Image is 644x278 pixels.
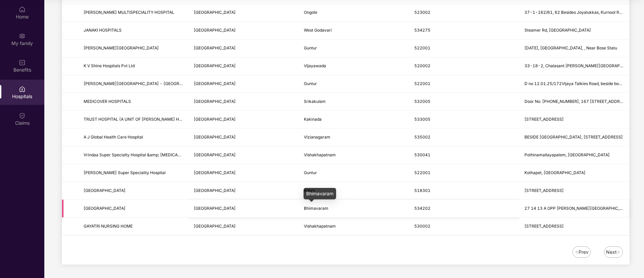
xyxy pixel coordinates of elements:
td: VISWAS MULTISPECIALITY HOSPITAL [78,4,188,22]
span: Door No. [PHONE_NUMBER], 167 [STREET_ADDRESS] [524,99,629,104]
td: JANAKI HOSPITALS [78,22,188,40]
td: K V Shine Hospitals Pvt Ltd [78,57,188,75]
span: JANAKI HOSPITALS [84,28,122,33]
span: GAYATRI NURSING HOME [84,224,133,229]
span: [STREET_ADDRESS] [524,117,564,122]
span: [STREET_ADDRESS] [524,224,564,229]
td: Door No 3 29, Sarpavaram Junction [519,111,629,128]
td: Anjani Super Speciality Hospital [78,164,188,182]
td: 33-18-2, Chalasant Venkatakrishna Street [519,57,629,75]
span: Steamer Rd, [GEOGRAPHIC_DATA] [524,28,591,33]
td: Vrindaa Super Specialty Hospital &amp; Cancer Research Centre [78,146,188,164]
img: svg+xml;base64,PHN2ZyB4bWxucz0iaHR0cDovL3d3dy53My5vcmcvMjAwMC9zdmciIHdpZHRoPSIxNiIgaGVpZ2h0PSIxNi... [617,250,621,254]
span: Vrindaa Super Specialty Hospital &amp; [MEDICAL_DATA][GEOGRAPHIC_DATA] [84,152,236,157]
span: [GEOGRAPHIC_DATA] [84,188,126,193]
td: 37-1-162/61, 62 Besides Joyalukkas, Kurnool Rd, Venkateswara Nagar [519,4,629,22]
td: Pothinamallayapalem, Visakhapatnam [519,146,629,164]
td: Kothapet, Old Club Road [519,164,629,182]
td: A J Global Health Care Hospital [78,128,188,146]
span: BESIDE [GEOGRAPHIC_DATA], [STREET_ADDRESS] [524,134,623,140]
td: KRISHNA HOSPITAL [78,182,188,200]
td: GAYATRI NURSING HOME [78,217,188,235]
div: Bhimavaram [304,188,336,199]
td: D No 21 63 S K D Colony, 2nd Road [519,182,629,200]
span: TRUST HOSPITAL (A UNIT OF [PERSON_NAME] HEALTHCARE PVT LTD) [84,117,222,122]
div: Next [606,248,617,256]
td: Door No. 16-13-166, 167 Survey No : 73/3 to 16, New Bridge Road [519,93,629,111]
td: Steamer Rd, Narsapur [519,22,629,40]
span: 33-18-2, Chalasant [PERSON_NAME][GEOGRAPHIC_DATA] [524,63,641,68]
td: SAMATHA HOSPITAL [78,40,188,57]
img: svg+xml;base64,PHN2ZyB4bWxucz0iaHR0cDovL3d3dy53My5vcmcvMjAwMC9zdmciIHdpZHRoPSIxNiIgaGVpZ2h0PSIxNi... [574,250,579,254]
td: RAJASEKHAR HOSPITAL - KOTHAPETA [78,75,188,93]
span: MEDICOVER HOSPITALS [84,99,131,104]
div: Prev [579,248,589,256]
td: D No14 38 5Muppid Colony, Maharanipeta [519,217,629,235]
span: [DATE], [GEOGRAPHIC_DATA], , Near Bose Statu [524,45,617,50]
span: [STREET_ADDRESS] [524,188,564,193]
td: MEDICOVER HOSPITALS [78,93,188,111]
td: 12-12-90, Old Club Road, , Near Bose Statu [519,40,629,57]
span: [PERSON_NAME] MULTISPECIALITY HOSPITAL [84,10,174,15]
span: K V Shine Hospitals Pvt Ltd [84,63,135,68]
td: TRUST HOSPITAL (A UNIT OF SARVOTTAM HEALTHCARE PVT LTD) [78,111,188,128]
td: BESIDE BHASHYAM SCHOOL, 100FT RING ROAD [519,128,629,146]
span: Kothapet, [GEOGRAPHIC_DATA] [524,170,586,175]
span: [PERSON_NAME][GEOGRAPHIC_DATA] [84,45,159,50]
span: [PERSON_NAME] Super Speciality Hospital [84,170,166,175]
td: D no 12.01.25/172Vijaya Talkies Road, beside bose statue Kothapeta [519,75,629,93]
span: [PERSON_NAME][GEOGRAPHIC_DATA] - [GEOGRAPHIC_DATA] [84,81,205,86]
span: Pothinamallayapalem, [GEOGRAPHIC_DATA] [524,152,610,157]
span: A J Global Health Care Hospital [84,134,143,140]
